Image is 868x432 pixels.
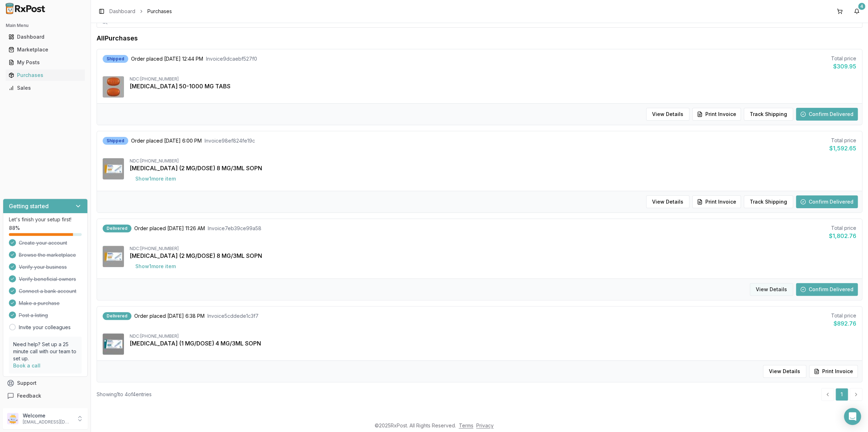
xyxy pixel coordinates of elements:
[19,312,48,319] span: Post a listing
[23,419,72,425] p: [EMAIL_ADDRESS][DOMAIN_NAME]
[103,246,124,267] img: Ozempic (2 MG/DOSE) 8 MG/3ML SOPN
[130,246,856,251] div: NDC: [PHONE_NUMBER]
[130,251,856,260] div: [MEDICAL_DATA] (2 MG/DOSE) 8 MG/3ML SOPN
[207,312,259,320] span: Invoice 5cddede1c3f7
[6,23,85,28] h2: Main Menu
[109,8,172,15] nav: breadcrumb
[7,413,18,424] img: User avatar
[208,225,261,232] span: Invoice 7eb39ce99a58
[6,43,85,56] a: Marketplace
[6,31,85,43] a: Dashboard
[6,56,85,69] a: My Posts
[692,195,741,208] button: Print Invoice
[829,225,856,232] div: Total price
[130,339,856,348] div: [MEDICAL_DATA] (1 MG/DOSE) 4 MG/3ML SOPN
[6,82,85,94] a: Sales
[17,392,41,399] span: Feedback
[9,33,82,40] div: Dashboard
[796,108,858,121] button: Confirm Delivered
[103,333,124,355] img: Ozempic (1 MG/DOSE) 4 MG/3ML SOPN
[103,158,124,179] img: Ozempic (2 MG/DOSE) 8 MG/3ML SOPN
[6,69,85,82] a: Purchases
[147,8,172,15] span: Purchases
[103,76,124,98] img: Janumet 50-1000 MG TABS
[829,144,856,153] div: $1,592.65
[459,422,473,428] a: Terms
[103,225,131,232] div: Delivered
[130,260,181,273] button: Show1more item
[9,216,82,223] p: Let's finish your setup first!
[19,251,76,259] span: Browse the marketplace
[9,84,82,92] div: Sales
[646,108,689,121] button: View Details
[103,55,128,63] div: Shipped
[3,377,88,389] button: Support
[130,76,856,82] div: NDC: [PHONE_NUMBER]
[9,225,20,232] span: 88 %
[744,108,793,121] button: Track Shipping
[831,55,856,62] div: Total price
[692,108,741,121] button: Print Invoice
[3,3,48,14] img: RxPost Logo
[3,70,88,81] button: Purchases
[19,264,67,271] span: Verify your business
[130,158,856,164] div: NDC: [PHONE_NUMBER]
[130,164,856,172] div: [MEDICAL_DATA] (2 MG/DOSE) 8 MG/3ML SOPN
[821,388,862,401] nav: pagination
[109,8,135,15] a: Dashboard
[831,62,856,71] div: $309.95
[130,333,856,339] div: NDC: [PHONE_NUMBER]
[97,391,152,398] div: Showing 1 to 4 of 4 entries
[19,300,60,307] span: Make a purchase
[9,46,82,53] div: Marketplace
[3,44,88,55] button: Marketplace
[9,72,82,79] div: Purchases
[476,422,494,428] a: Privacy
[858,3,865,10] div: 4
[103,137,128,145] div: Shipped
[131,137,202,144] span: Order placed [DATE] 6:00 PM
[23,412,72,419] p: Welcome
[134,312,205,320] span: Order placed [DATE] 6:38 PM
[3,82,88,94] button: Sales
[3,31,88,43] button: Dashboard
[829,232,856,240] div: $1,802.76
[3,57,88,68] button: My Posts
[19,288,76,295] span: Connect a bank account
[750,283,793,296] button: View Details
[744,195,793,208] button: Track Shipping
[763,365,806,378] button: View Details
[844,408,861,425] div: Open Intercom Messenger
[13,362,40,369] a: Book a call
[851,6,862,17] button: 4
[796,283,858,296] button: Confirm Delivered
[3,389,88,402] button: Feedback
[796,195,858,208] button: Confirm Delivered
[831,312,856,319] div: Total price
[829,137,856,144] div: Total price
[19,324,71,331] a: Invite your colleagues
[206,55,257,62] span: Invoice 9dcaebf527f0
[19,276,76,283] span: Verify beneficial owners
[134,225,205,232] span: Order placed [DATE] 11:26 AM
[130,82,856,90] div: [MEDICAL_DATA] 50-1000 MG TABS
[9,59,82,66] div: My Posts
[9,202,49,210] h3: Getting started
[13,341,77,362] p: Need help? Set up a 25 minute call with our team to set up.
[103,312,131,320] div: Delivered
[646,195,689,208] button: View Details
[205,137,255,144] span: Invoice 98ef824fe19c
[97,33,138,43] h1: All Purchases
[130,172,181,185] button: Show1more item
[131,55,203,62] span: Order placed [DATE] 12:44 PM
[19,239,67,247] span: Create your account
[831,319,856,328] div: $892.76
[835,388,848,401] a: 1
[809,365,858,378] button: Print Invoice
